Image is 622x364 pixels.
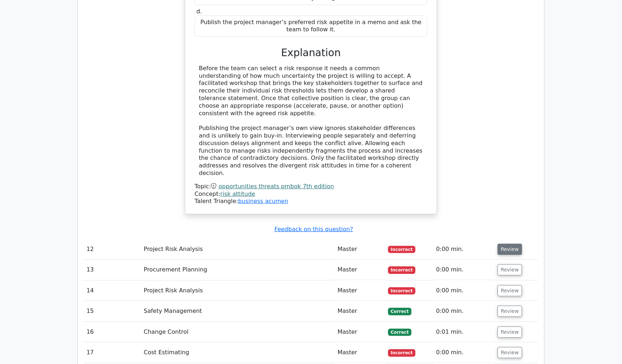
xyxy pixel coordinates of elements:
td: Project Risk Analysis [141,239,335,260]
td: 16 [84,322,141,342]
div: Topic: [195,183,427,190]
span: Incorrect [388,266,416,274]
span: Incorrect [388,287,416,295]
a: Feedback on this question? [275,226,353,233]
button: Review [498,347,522,358]
a: risk attitude [221,190,256,197]
div: Talent Triangle: [195,183,427,205]
td: Change Control [141,322,335,342]
td: Master [335,301,385,322]
span: Incorrect [388,246,416,253]
td: 0:00 min. [433,342,495,363]
td: 17 [84,342,141,363]
td: Safety Management [141,301,335,322]
h3: Explanation [199,47,423,59]
td: 0:01 min. [433,322,495,342]
td: 0:00 min. [433,280,495,301]
td: 0:00 min. [433,301,495,322]
span: Correct [388,308,412,315]
span: Incorrect [388,349,416,356]
td: Master [335,342,385,363]
td: 0:00 min. [433,260,495,280]
div: Before the team can select a risk response it needs a common understanding of how much uncertaint... [199,65,423,177]
button: Review [498,306,522,317]
span: Correct [388,329,412,336]
button: Review [498,264,522,275]
td: Master [335,260,385,280]
div: Concept: [195,190,427,198]
a: opportunities threats pmbok 7th edition [219,183,334,190]
td: Master [335,322,385,342]
td: 15 [84,301,141,322]
td: 0:00 min. [433,239,495,260]
button: Review [498,327,522,338]
td: 14 [84,280,141,301]
button: Review [498,244,522,255]
td: Cost Estimating [141,342,335,363]
div: Publish the project manager’s preferred risk appetite in a memo and ask the team to follow it. [195,15,427,37]
td: Master [335,280,385,301]
td: Procurement Planning [141,260,335,280]
button: Review [498,285,522,296]
td: Master [335,239,385,260]
a: business acumen [238,198,288,205]
span: d. [196,8,202,15]
td: Project Risk Analysis [141,280,335,301]
td: 12 [84,239,141,260]
td: 13 [84,260,141,280]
